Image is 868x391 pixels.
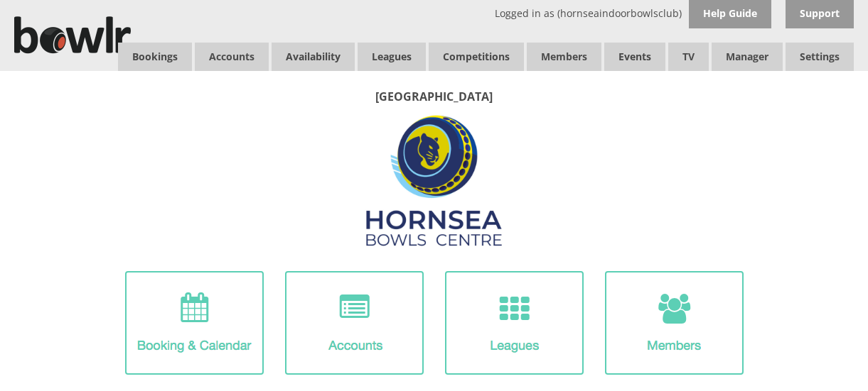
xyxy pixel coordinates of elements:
[429,43,524,71] a: Competitions
[604,43,665,71] a: Events
[195,43,269,71] span: Accounts
[786,43,854,71] span: Settings
[712,43,783,71] span: Manager
[125,271,264,375] img: Booking-Icon.png
[445,271,584,375] img: League-Icon.png
[14,89,854,104] p: [GEOGRAPHIC_DATA]
[527,43,601,71] span: Members
[272,43,355,71] a: Availability
[365,111,503,250] img: Hornsea3.jpg
[668,43,709,71] span: TV
[358,43,426,71] a: Leagues
[118,43,192,71] a: Bookings
[285,271,424,375] img: Accounts-Icon.png
[605,271,744,375] img: Members-Icon.png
